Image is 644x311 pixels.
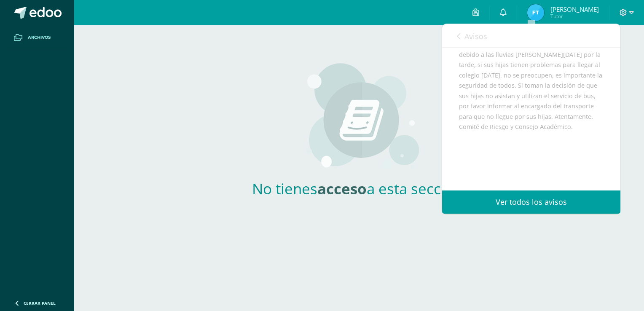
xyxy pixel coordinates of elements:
[464,31,487,41] span: Avisos
[459,39,604,194] div: Buenas noches estimados padres de familia, debido a las lluvias [PERSON_NAME][DATE] por la tarde,...
[442,190,620,214] a: Ver todos los avisos
[527,4,544,21] img: 2a918e31a8919171dbdf98851894726c.png
[24,300,56,306] span: Cerrar panel
[28,34,51,41] span: Archivos
[317,179,367,198] strong: acceso
[7,25,67,50] a: Archivos
[235,179,483,198] h2: No tienes a esta sección.
[550,5,599,13] span: [PERSON_NAME]
[550,13,599,20] span: Tutor
[300,62,419,172] img: courses_medium.png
